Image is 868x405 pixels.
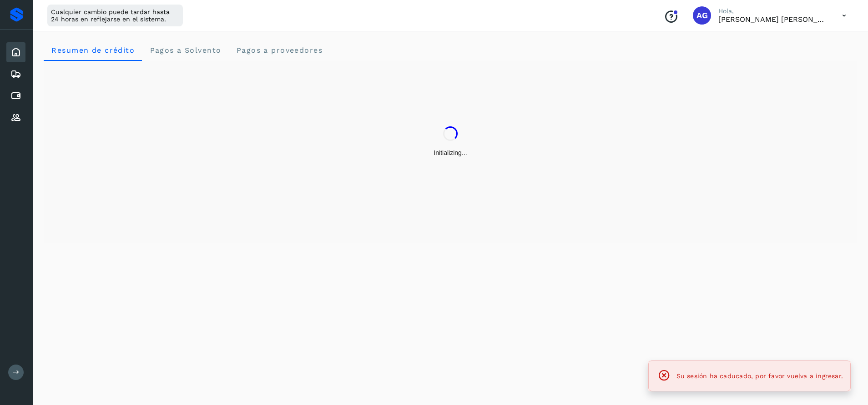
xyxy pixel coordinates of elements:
[676,372,843,380] span: Su sesión ha caducado, por favor vuelva a ingresar.
[6,64,25,84] div: Embarques
[6,108,25,128] div: Proveedores
[51,46,135,55] span: Resumen de crédito
[6,86,25,106] div: Cuentas por pagar
[6,42,25,62] div: Inicio
[236,46,323,55] span: Pagos a proveedores
[718,7,828,15] p: Hola,
[718,15,828,24] p: Abigail Gonzalez Leon
[47,5,183,26] div: Cualquier cambio puede tardar hasta 24 horas en reflejarse en el sistema.
[149,46,221,55] span: Pagos a Solvento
